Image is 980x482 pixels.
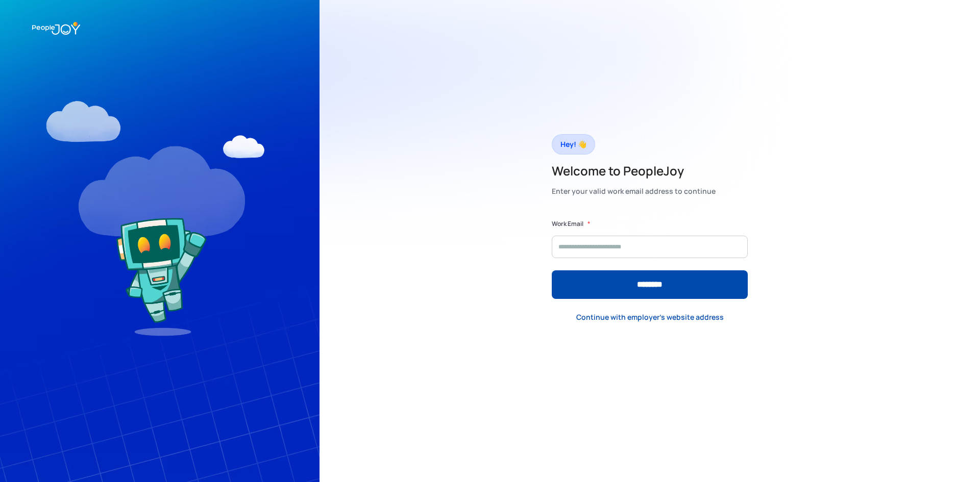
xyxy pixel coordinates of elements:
[552,219,748,299] form: Form
[552,163,716,179] h2: Welcome to PeopleJoy
[576,312,724,322] div: Continue with employer's website address
[568,307,732,327] a: Continue with employer's website address
[552,184,716,198] div: Enter your valid work email address to continue
[552,219,583,229] label: Work Email
[560,137,586,151] div: Hey! 👋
